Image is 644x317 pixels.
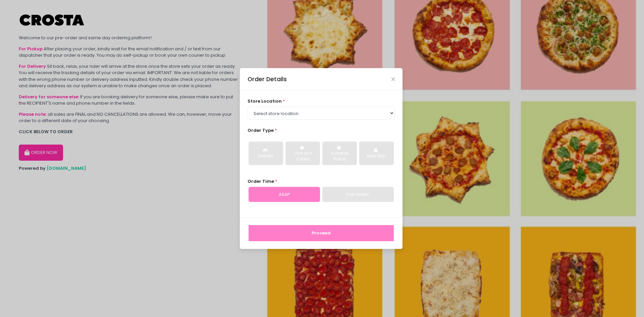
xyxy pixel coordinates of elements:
[327,151,352,162] div: Curbside Pickup
[391,77,395,81] button: Close
[249,225,394,241] button: Proceed
[249,142,283,165] button: Delivery
[253,153,278,159] div: Delivery
[248,98,282,104] span: store location
[285,142,320,165] button: Click and Collect
[248,178,274,184] span: Order Time
[290,151,315,162] div: Click and Collect
[248,75,287,84] div: Order Details
[359,142,394,165] button: Meal Plan
[248,127,274,134] span: Order Type
[322,142,357,165] button: Curbside Pickup
[364,153,389,159] div: Meal Plan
